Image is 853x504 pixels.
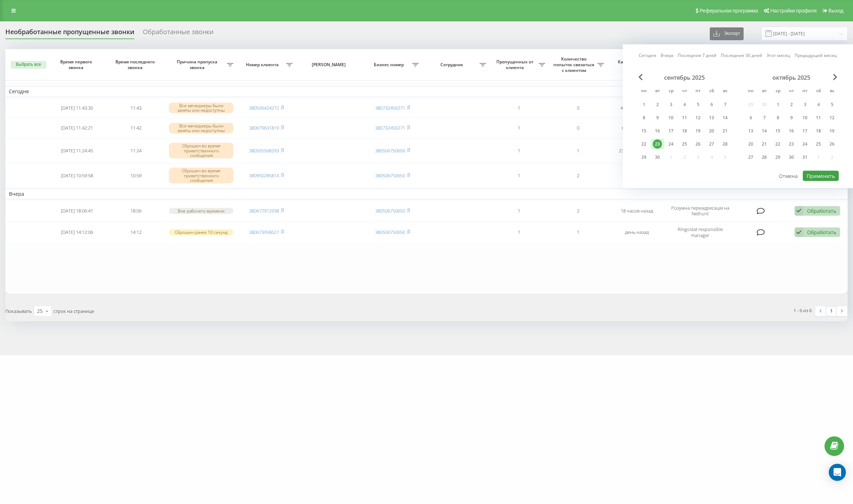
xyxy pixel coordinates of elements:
[705,112,718,123] div: сб 13 сент. 2025 г.
[614,59,660,70] span: Как долго звонок потерян
[827,140,837,149] div: 26
[651,139,664,149] div: вт 23 сент. 2025 г.
[639,86,649,97] abbr: понедельник
[827,126,837,136] div: 19
[773,113,782,122] div: 8
[744,74,839,81] div: октябрь 2025
[773,100,782,109] div: 1
[771,99,785,110] div: ср 1 окт. 2025 г.
[705,126,718,136] div: сб 20 сент. 2025 г.
[693,100,703,109] div: 5
[760,113,769,122] div: 7
[113,59,159,70] span: Время последнего звонка
[143,28,213,39] div: Обработанные звонки
[707,100,716,109] div: 6
[608,222,666,242] td: день назад
[800,140,810,149] div: 24
[827,100,837,109] div: 5
[773,140,782,149] div: 22
[169,59,227,70] span: Причина пропуска звонка
[787,140,796,149] div: 23
[303,62,357,68] span: [PERSON_NAME]
[651,99,664,110] div: вт 2 сент. 2025 г.
[705,139,718,149] div: сб 27 сент. 2025 г.
[637,139,651,149] div: пн 22 сент. 2025 г.
[760,126,769,136] div: 14
[490,139,548,162] td: 1
[375,208,405,214] a: 380506750650
[807,208,836,214] div: Обработать
[800,86,810,97] abbr: пятница
[746,113,755,122] div: 6
[107,139,165,162] td: 11:24
[661,52,673,59] a: Вчера
[793,307,812,314] div: 1 - 6 из 6
[812,139,825,149] div: сб 25 окт. 2025 г.
[552,56,598,73] span: Количество попыток связаться с клиентом
[787,126,796,136] div: 16
[720,113,730,122] div: 14
[241,62,286,68] span: Номер клиента
[490,201,548,221] td: 1
[825,99,839,110] div: вс 5 окт. 2025 г.
[53,59,100,70] span: Время первого звонка
[637,99,651,110] div: пн 1 сент. 2025 г.
[664,112,678,123] div: ср 10 сент. 2025 г.
[169,229,233,235] div: Сброшен ранее 10 секунд
[814,100,823,109] div: 4
[678,139,691,149] div: чт 25 сент. 2025 г.
[773,153,782,162] div: 29
[549,119,608,137] td: 0
[637,112,651,123] div: пн 8 сент. 2025 г.
[746,126,755,136] div: 13
[812,99,825,110] div: сб 4 окт. 2025 г.
[693,126,703,136] div: 19
[639,153,648,162] div: 29
[5,28,134,39] div: Необработанные пропущенные звонки
[639,74,643,80] span: Previous Month
[639,113,648,122] div: 8
[549,201,608,221] td: 2
[169,143,233,158] div: Сброшен во время приветственного сообщения
[691,112,705,123] div: пт 12 сент. 2025 г.
[375,105,405,111] a: 380732456271
[758,112,771,123] div: вт 7 окт. 2025 г.
[718,112,732,123] div: вс 14 сент. 2025 г.
[107,99,165,117] td: 11:43
[828,8,843,14] span: Выход
[772,86,783,97] abbr: среда
[798,152,812,163] div: пт 31 окт. 2025 г.
[803,171,839,181] button: Применить
[608,99,666,117] td: 4 минуты назад
[720,86,730,97] abbr: воскресенье
[653,113,662,122] div: 9
[666,100,676,109] div: 3
[549,164,608,187] td: 2
[705,99,718,110] div: сб 6 сент. 2025 г.
[718,99,732,110] div: вс 7 сент. 2025 г.
[758,126,771,136] div: вт 14 окт. 2025 г.
[785,99,798,110] div: чт 2 окт. 2025 г.
[771,152,785,163] div: ср 29 окт. 2025 г.
[800,100,810,109] div: 3
[718,126,732,136] div: вс 21 сент. 2025 г.
[107,164,165,187] td: 10:59
[744,152,758,163] div: пн 27 окт. 2025 г.
[718,139,732,149] div: вс 28 сент. 2025 г.
[169,103,233,113] div: Все менеджеры были заняты или недоступны
[549,222,608,242] td: 1
[490,99,548,117] td: 1
[707,113,716,122] div: 13
[825,126,839,136] div: вс 19 окт. 2025 г.
[375,172,405,179] a: 380506750650
[47,99,106,117] td: [DATE] 11:43:30
[490,164,548,187] td: 1
[814,126,823,136] div: 18
[367,62,412,68] span: Бизнес номер
[766,52,790,59] a: Этот месяц
[693,140,703,149] div: 26
[720,100,730,109] div: 7
[773,126,782,136] div: 15
[5,189,848,199] td: Вчера
[800,126,810,136] div: 17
